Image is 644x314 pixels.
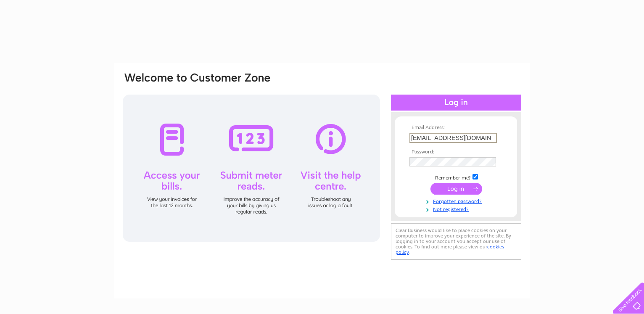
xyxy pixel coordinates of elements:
a: cookies policy [396,244,504,255]
th: Email Address: [407,125,505,131]
a: Forgotten password? [409,197,505,205]
td: Remember me? [407,173,505,181]
a: Not registered? [409,205,505,213]
input: Submit [430,183,482,195]
div: Clear Business would like to place cookies on your computer to improve your experience of the sit... [391,223,521,260]
th: Password: [407,149,505,155]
